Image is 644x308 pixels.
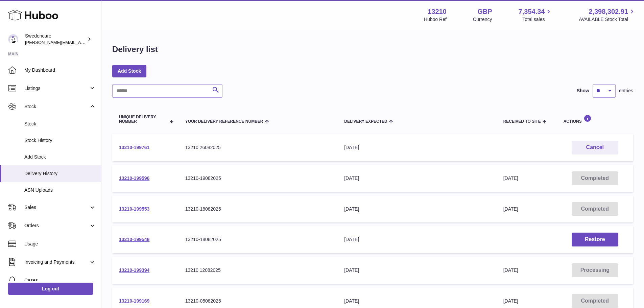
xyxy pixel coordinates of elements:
[503,175,518,181] span: [DATE]
[579,16,636,23] span: AVAILABLE Stock Total
[185,298,331,304] div: 13210-05082025
[24,67,96,73] span: My Dashboard
[473,16,492,23] div: Currency
[119,206,149,212] a: 13210-199553
[428,7,447,16] strong: 13210
[344,119,387,124] span: Delivery Expected
[344,267,490,274] div: [DATE]
[564,115,626,124] div: Actions
[185,144,331,151] div: 13210 26082025
[185,206,331,212] div: 13210-18082025
[344,298,490,304] div: [DATE]
[503,119,541,124] span: Received to Site
[25,33,86,46] div: Swedencare
[24,204,89,211] span: Sales
[24,187,96,193] span: ASN Uploads
[579,7,636,23] a: 2,398,302.91 AVAILABLE Stock Total
[503,298,518,304] span: [DATE]
[572,233,618,246] button: Restore
[119,145,149,150] a: 13210-199761
[119,267,149,273] a: 13210-199394
[24,137,96,144] span: Stock History
[112,65,146,77] a: Add Stock
[24,222,89,229] span: Orders
[503,267,518,273] span: [DATE]
[8,283,93,295] a: Log out
[119,115,166,124] span: Unique Delivery Number
[519,7,553,23] a: 7,354.34 Total sales
[619,88,633,94] span: entries
[344,206,490,212] div: [DATE]
[119,298,149,304] a: 13210-199169
[24,241,96,247] span: Usage
[24,170,96,177] span: Delivery History
[589,7,628,16] span: 2,398,302.91
[424,16,447,23] div: Huboo Ref
[185,119,263,124] span: Your Delivery Reference Number
[344,144,490,151] div: [DATE]
[24,121,96,127] span: Stock
[577,88,589,94] label: Show
[522,16,552,23] span: Total sales
[8,34,18,44] img: rebecca.fall@swedencare.co.uk
[185,236,331,243] div: 13210-18082025
[344,236,490,243] div: [DATE]
[112,44,158,55] h1: Delivery list
[344,175,490,182] div: [DATE]
[24,154,96,160] span: Add Stock
[572,141,618,155] button: Cancel
[503,206,518,212] span: [DATE]
[24,103,89,110] span: Stock
[477,7,492,16] strong: GBP
[185,267,331,274] div: 13210 12082025
[519,7,545,16] span: 7,354.34
[24,259,89,265] span: Invoicing and Payments
[24,277,96,284] span: Cases
[119,175,149,181] a: 13210-199596
[24,85,89,92] span: Listings
[25,40,136,45] span: [PERSON_NAME][EMAIL_ADDRESS][DOMAIN_NAME]
[185,175,331,182] div: 13210-19082025
[119,237,149,242] a: 13210-199548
